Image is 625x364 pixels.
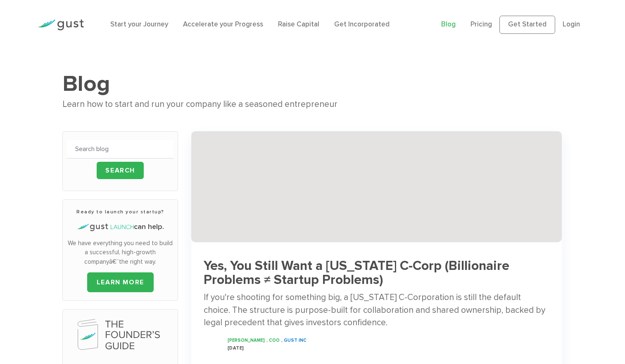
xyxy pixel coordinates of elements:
[228,345,244,351] span: [DATE]
[67,208,173,215] h3: Ready to launch your startup?
[67,222,173,232] h4: can help.
[281,338,307,343] span: , Gust INC
[62,70,563,97] h1: Blog
[441,20,456,28] a: Blog
[204,291,549,329] div: If you're shooting for something big, a [US_STATE] C-Corporation is still the default choice. The...
[499,16,555,34] a: Get Started
[471,20,492,28] a: Pricing
[204,259,549,288] h3: Yes, You Still Want a [US_STATE] C-Corp (Billionaire Problems ≠ Startup Problems)
[266,338,280,343] span: , COO
[183,20,263,28] a: Accelerate your Progress
[67,239,173,267] p: We have everything you need to build a successful, high-growth companyâ€”the right way.
[38,19,84,31] img: Gust Logo
[67,140,173,158] input: Search blog
[563,20,580,28] a: Login
[334,20,390,28] a: Get Incorporated
[87,272,154,292] a: LEARN MORE
[228,338,265,343] span: [PERSON_NAME]
[110,20,168,28] a: Start your Journey
[62,97,563,111] div: Learn how to start and run your company like a seasoned entrepreneur
[97,162,144,179] input: Search
[278,20,319,28] a: Raise Capital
